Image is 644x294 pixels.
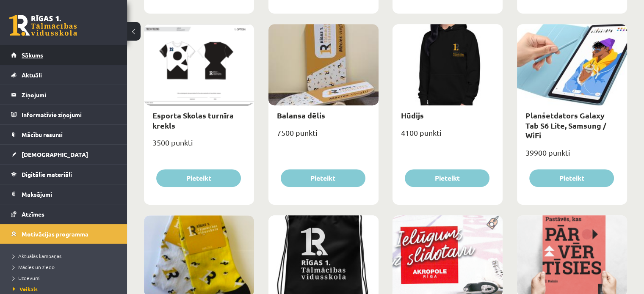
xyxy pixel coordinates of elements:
[13,274,119,282] a: Uzdevumi
[281,169,365,187] button: Pieteikt
[22,131,63,138] span: Mācību resursi
[517,146,627,167] div: 39900 punkti
[13,285,119,293] a: Veikals
[22,184,116,204] legend: Maksājumi
[11,204,116,224] a: Atzīmes
[525,110,606,140] a: Planšetdators Galaxy Tab S6 Lite, Samsung / WiFi
[11,125,116,144] a: Mācību resursi
[268,126,379,147] div: 7500 punkti
[529,169,614,187] button: Pieteikt
[405,169,489,187] button: Pieteikt
[11,65,116,85] a: Aktuāli
[484,215,503,230] img: Populāra prece
[13,252,119,260] a: Aktuālās kampaņas
[11,184,116,204] a: Maksājumi
[11,105,116,124] a: Informatīvie ziņojumi
[11,165,116,184] a: Digitālie materiāli
[11,45,116,65] a: Sākums
[401,110,424,120] a: Hūdijs
[277,110,325,120] a: Balansa dēlis
[22,170,72,178] span: Digitālie materiāli
[11,145,116,164] a: [DEMOGRAPHIC_DATA]
[392,126,503,147] div: 4100 punkti
[22,71,42,79] span: Aktuāli
[156,169,241,187] button: Pieteikt
[13,264,55,270] span: Mācies un ziedo
[144,135,254,157] div: 3500 punkti
[9,15,77,36] a: Rīgas 1. Tālmācības vidusskola
[11,224,116,244] a: Motivācijas programma
[22,85,116,104] legend: Ziņojumi
[13,263,119,271] a: Mācies un ziedo
[13,253,61,259] span: Aktuālās kampaņas
[22,151,88,158] span: [DEMOGRAPHIC_DATA]
[22,210,44,218] span: Atzīmes
[152,110,234,130] a: Esporta Skolas turnīra krekls
[22,105,116,124] legend: Informatīvie ziņojumi
[11,85,116,104] a: Ziņojumi
[22,230,88,238] span: Motivācijas programma
[13,275,41,281] span: Uzdevumi
[22,51,43,59] span: Sākums
[13,286,38,292] span: Veikals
